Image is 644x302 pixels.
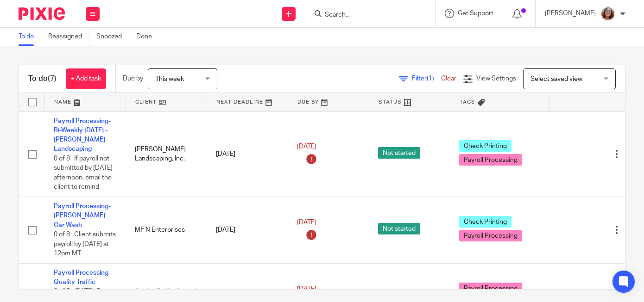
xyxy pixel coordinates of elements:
span: This week [155,76,184,82]
input: Search [324,11,407,19]
a: Done [136,28,159,46]
a: Payroll Processing-Quality Traffic [54,270,111,285]
span: [DATE] [297,219,316,226]
span: 0 of 8 · If payroll not submitted by [DATE] afternoon, email the client to remind [54,155,113,191]
span: Check Printing [459,140,511,152]
span: View Settings [476,75,516,82]
span: (1) [427,75,434,82]
a: Reassigned [48,28,89,46]
span: Check Printing [459,216,511,228]
td: [DATE] [207,197,288,264]
img: Pixie [19,7,65,20]
a: + Add task [66,68,106,89]
span: Not started [378,223,420,234]
a: Clear [441,75,456,82]
a: Snoozed [96,28,129,46]
a: Payroll Processing-Bi-Weekly [DATE] - [PERSON_NAME] Landscaping [54,118,111,153]
span: Not started [378,147,420,159]
span: Payroll Processing [459,283,522,294]
span: Tags [460,99,475,105]
h1: To do [28,74,57,84]
p: Due by [123,74,143,83]
span: [DATE] [297,286,316,292]
a: Payroll Processing-[PERSON_NAME] Car Wash [54,203,111,228]
span: Get Support [458,10,493,17]
span: Payroll Processing [459,230,522,241]
span: 0 of 8 · Client submits payroll by [DATE] at 12pm MT [54,231,116,257]
img: LB%20Reg%20Headshot%208-2-23.jpg [600,6,615,21]
td: MF N Enterprises [126,197,207,264]
td: [PERSON_NAME] Landscaping, Inc. [126,111,207,197]
span: Filter [412,75,441,82]
span: Payroll Processing [459,154,522,166]
span: Select saved view [530,76,582,82]
p: [PERSON_NAME] [545,9,596,18]
td: [DATE] [207,111,288,197]
span: (7) [48,75,57,82]
a: To do [19,28,41,46]
span: [DATE] [297,143,316,150]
